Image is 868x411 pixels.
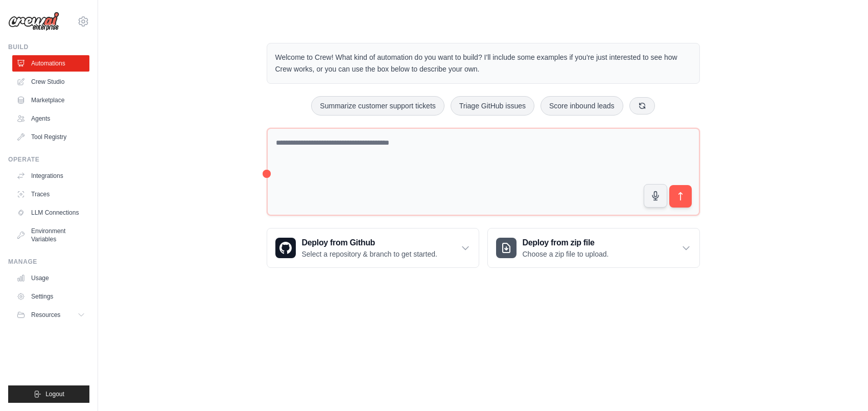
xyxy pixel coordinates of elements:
a: Crew Studio [12,74,89,90]
a: Automations [12,55,89,72]
a: Tool Registry [12,129,89,145]
button: Logout [8,385,89,403]
a: LLM Connections [12,204,89,221]
span: Resources [31,311,60,319]
button: Summarize customer support tickets [311,96,444,116]
p: Select a repository & branch to get started. [302,249,437,259]
span: Logout [45,390,64,398]
p: Welcome to Crew! What kind of automation do you want to build? I'll include some examples if you'... [275,52,691,75]
h3: Deploy from Github [302,237,437,249]
button: Resources [12,307,89,323]
div: Build [8,43,89,51]
a: Agents [12,110,89,127]
button: Triage GitHub issues [451,96,534,116]
a: Environment Variables [12,223,89,247]
a: Integrations [12,168,89,184]
div: Operate [8,155,89,164]
button: Score inbound leads [541,96,623,116]
div: Manage [8,258,89,266]
a: Marketplace [12,92,89,108]
a: Usage [12,270,89,286]
img: Logo [8,12,59,31]
p: Choose a zip file to upload. [523,249,609,259]
h3: Deploy from zip file [523,237,609,249]
a: Traces [12,186,89,202]
a: Settings [12,288,89,305]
